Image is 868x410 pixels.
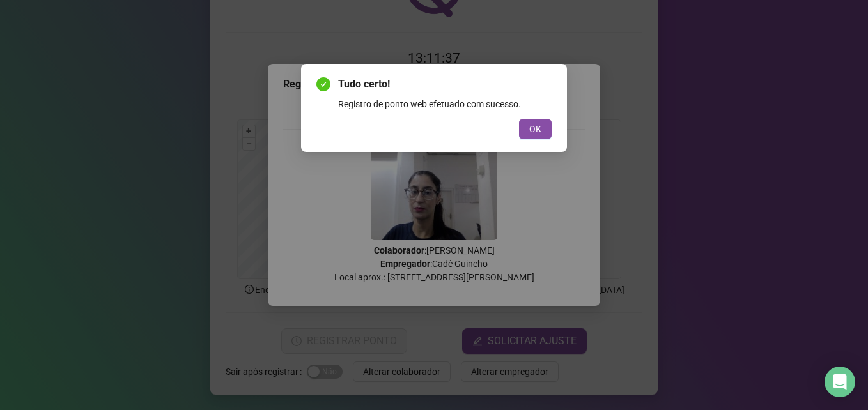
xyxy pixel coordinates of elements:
button: OK [519,119,552,139]
div: Open Intercom Messenger [825,367,855,397]
span: Tudo certo! [338,77,552,92]
span: check-circle [316,77,330,91]
div: Registro de ponto web efetuado com sucesso. [338,97,552,111]
span: OK [529,122,541,136]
